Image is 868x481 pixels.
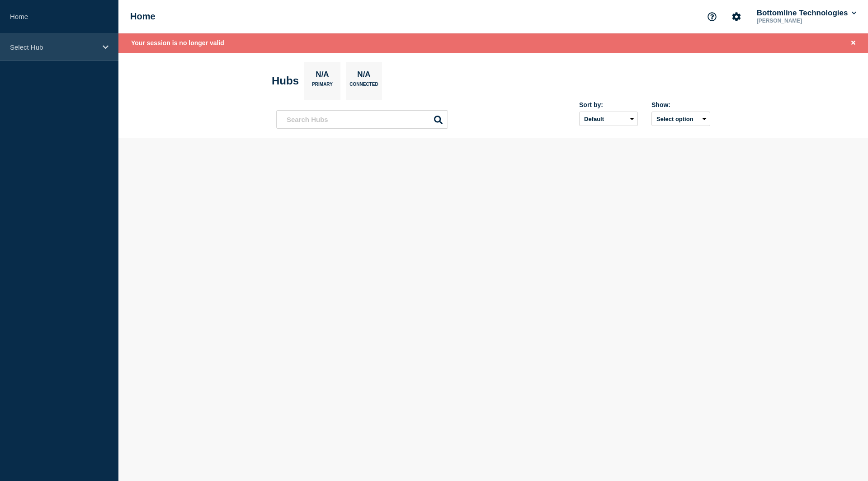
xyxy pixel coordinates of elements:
[755,18,849,24] p: [PERSON_NAME]
[349,82,378,91] p: Connected
[727,7,746,26] button: Account settings
[579,101,638,108] div: Sort by:
[354,70,374,82] p: N/A
[10,43,97,51] p: Select Hub
[755,9,858,18] button: Bottomline Technologies
[272,75,299,87] h2: Hubs
[130,11,156,22] h1: Home
[312,82,333,91] p: Primary
[651,101,710,108] div: Show:
[276,110,448,129] input: Search Hubs
[312,70,332,82] p: N/A
[848,38,859,48] button: Close banner
[579,112,638,126] select: Sort by
[651,112,710,126] button: Select option
[703,7,722,26] button: Support
[131,39,224,47] span: Your session is no longer valid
